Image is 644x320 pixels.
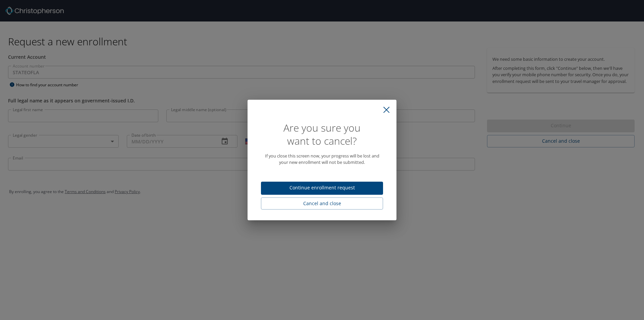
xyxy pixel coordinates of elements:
[266,184,378,192] span: Continue enrollment request
[379,102,394,117] button: close
[261,121,383,147] h1: Are you sure you want to cancel?
[261,197,383,210] button: Cancel and close
[266,199,378,208] span: Cancel and close
[261,153,383,166] p: If you close this screen now, your progress will be lost and your new enrollment will not be subm...
[261,182,383,195] button: Continue enrollment request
